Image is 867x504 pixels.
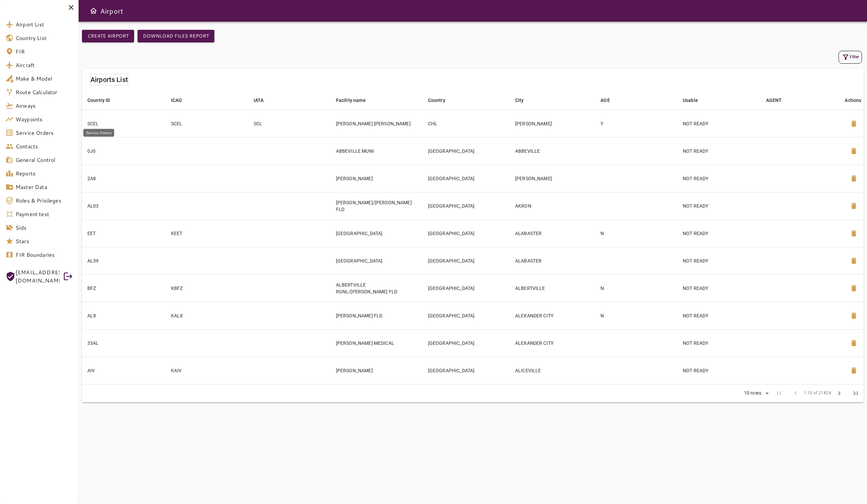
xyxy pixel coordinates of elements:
p: NOT READY [683,120,755,127]
td: [PERSON_NAME] FLD [331,302,423,329]
span: Airways [16,102,73,110]
button: Delete Airport [846,115,862,132]
div: 10 rows [740,388,771,398]
p: NOT READY [683,230,755,237]
td: ABBEVILLE [510,137,595,165]
td: AL03 [82,192,166,219]
span: ICAO [171,96,191,104]
td: 2A8 [82,165,166,192]
td: KALX [166,302,248,329]
span: delete [850,147,858,155]
td: [PERSON_NAME] [331,357,423,384]
span: Country List [16,34,73,42]
td: [GEOGRAPHIC_DATA] [331,219,423,247]
button: Delete Airport [846,253,862,269]
span: Stars [16,237,73,245]
td: [GEOGRAPHIC_DATA] [423,247,510,274]
h6: Airport [100,5,123,16]
p: NOT READY [683,340,755,346]
td: [GEOGRAPHIC_DATA] [423,192,510,219]
span: AGENT [766,96,791,104]
div: Usable [683,96,698,104]
span: delete [850,284,858,292]
span: Waypoints [16,115,73,123]
button: Delete Airport [846,143,862,159]
button: Delete Airport [846,225,862,241]
p: NOT READY [683,257,755,264]
span: IATA [254,96,273,104]
span: Facility name [336,96,375,104]
span: Roles & Privileges [16,196,73,205]
span: delete [850,120,858,128]
td: ALABASTER [510,219,595,247]
h6: Airports List [90,74,128,85]
td: [GEOGRAPHIC_DATA] [423,357,510,384]
span: Country [428,96,454,104]
td: CHL [423,110,510,137]
span: delete [850,339,858,347]
span: 1-10 of 21824 [804,390,831,397]
td: SCL [248,110,331,137]
p: NOT READY [683,148,755,154]
p: NOT READY [683,203,755,209]
span: delete [850,312,858,320]
span: Previous Page [787,385,804,401]
p: NOT READY [683,175,755,182]
button: Delete Airport [846,198,862,214]
span: last_page [851,389,860,397]
span: Next Page [831,385,847,401]
td: KEET [166,219,248,247]
div: Country ID [87,96,110,104]
td: [GEOGRAPHIC_DATA] [423,329,510,357]
span: AOE [600,96,618,104]
div: City [515,96,524,104]
button: Delete Airport [846,335,862,351]
button: Download Files Report [138,30,214,42]
td: AIV [82,357,166,384]
span: FIR Boundaries [16,251,73,259]
span: Aircraft [16,61,73,69]
span: Last Page [847,385,864,401]
td: N [595,302,677,329]
span: Make & Model [16,75,73,83]
td: SCEL [82,110,166,137]
td: N [595,219,677,247]
span: Airport List [16,20,73,28]
span: Sids [16,224,73,232]
td: 33AL [82,329,166,357]
button: Delete Airport [846,280,862,296]
div: AGENT [766,96,782,104]
td: ALICEVILLE [510,357,595,384]
td: Y [595,110,677,137]
p: NOT READY [683,367,755,374]
button: Filter [839,51,862,64]
span: Service Orders [16,129,73,137]
td: ALABASTER [510,247,595,274]
td: ALBERTVILLE RGNL/[PERSON_NAME] FLD [331,274,423,302]
td: KBFZ [166,274,248,302]
td: ALBERTVILLE [510,274,595,302]
td: N [595,274,677,302]
td: AKRON [510,192,595,219]
span: Usable [683,96,707,104]
button: Create airport [82,30,134,42]
td: 0J0 [82,137,166,165]
span: delete [850,202,858,210]
button: Delete Airport [846,362,862,379]
span: Country ID [87,96,119,104]
td: [GEOGRAPHIC_DATA] [423,302,510,329]
td: EET [82,219,166,247]
p: NOT READY [683,285,755,292]
div: ICAO [171,96,182,104]
span: Reports [16,169,73,177]
td: [GEOGRAPHIC_DATA] [423,219,510,247]
button: Open drawer [87,4,100,18]
td: ALEXANDER CITY [510,302,595,329]
td: [PERSON_NAME] [331,165,423,192]
span: Payment test [16,210,73,218]
td: ALEXANDER CITY [510,329,595,357]
td: [PERSON_NAME] [510,165,595,192]
td: SCEL [166,110,248,137]
span: City [515,96,533,104]
td: [GEOGRAPHIC_DATA] [423,165,510,192]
